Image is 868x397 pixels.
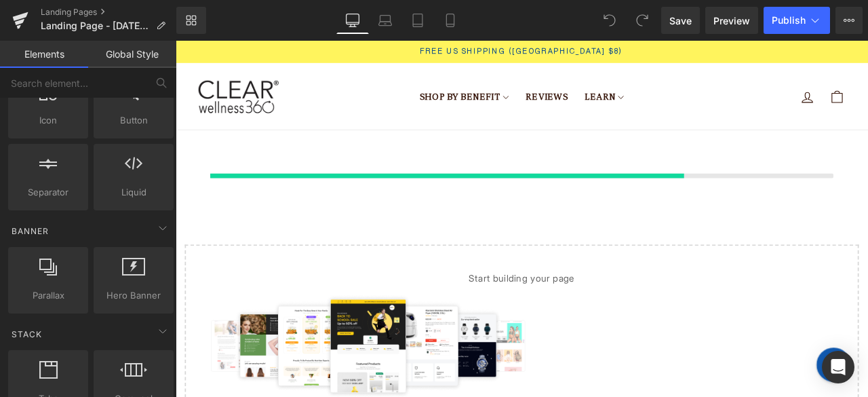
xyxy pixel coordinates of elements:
a: Laptop [369,7,401,34]
a: Desktop [336,7,369,34]
span: Save [669,14,692,28]
a: Preview [705,7,758,34]
span: Liquid [98,185,170,200]
a: Mobile [434,7,467,34]
a: Tablet [401,7,434,34]
span: Landing Page - [DATE] 21:03:15 [41,20,151,31]
div: Primary [122,40,698,92]
span: Free US Shipping ([GEOGRAPHIC_DATA] $8) [290,8,530,17]
button: Publish [764,7,830,34]
button: Redo [629,7,656,34]
span: Preview [713,14,750,28]
button: More [835,7,863,34]
button: Undo [596,7,623,34]
a: Landing Pages [41,7,176,18]
span: Parallax [12,288,84,303]
span: Publish [772,15,806,26]
summary: Learn [475,56,542,76]
a: Global Style [88,41,176,68]
span: Hero Banner [98,288,170,303]
a: Reviews [405,56,475,76]
a: New Library [176,7,206,34]
span: Icon [12,113,84,128]
span: Separator [12,185,84,200]
span: Button [98,113,170,128]
div: Open Intercom Messenger [822,351,854,383]
p: Start building your page [33,273,788,290]
span: Stack [10,328,43,341]
summary: Shop By Benefit [279,56,406,76]
span: Banner [10,225,50,238]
